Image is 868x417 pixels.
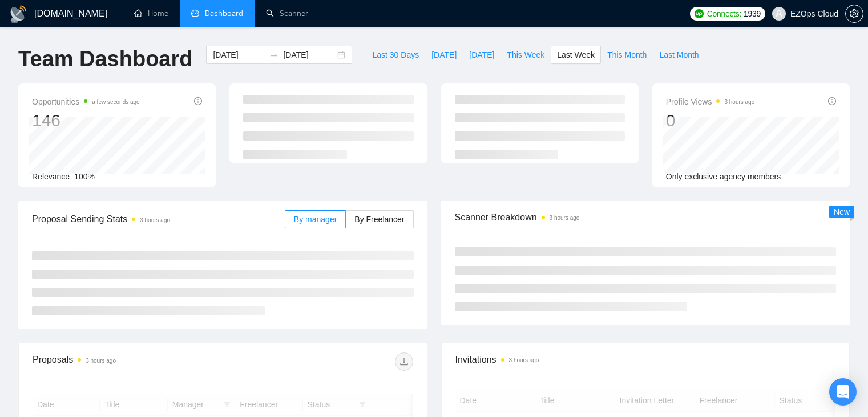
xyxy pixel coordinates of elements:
img: logo [9,5,27,23]
span: 100% [74,172,95,181]
time: a few seconds ago [92,99,139,105]
button: Last 30 Days [366,46,425,64]
a: setting [845,9,863,18]
div: 146 [32,110,140,131]
div: Open Intercom Messenger [829,378,857,406]
time: 3 hours ago [550,215,580,221]
span: Last Week [557,49,595,61]
time: 3 hours ago [724,99,754,105]
time: 3 hours ago [509,357,539,363]
span: By Freelancer [354,215,404,224]
span: This Month [607,49,647,61]
span: Scanner Breakdown [455,210,837,224]
div: 0 [666,110,755,131]
span: Profile Views [666,95,755,109]
span: user [775,10,783,18]
span: Last Month [659,49,699,61]
span: setting [846,9,863,18]
h1: Team Dashboard [18,46,192,73]
span: 1939 [744,7,761,20]
span: [DATE] [431,49,457,61]
div: Proposals [33,352,223,371]
span: to [269,50,278,59]
time: 3 hours ago [140,217,170,223]
button: [DATE] [463,46,500,64]
span: Proposal Sending Stats [32,212,285,226]
button: This Month [601,46,653,64]
span: [DATE] [469,49,494,61]
span: dashboard [191,9,199,17]
span: This Week [507,49,544,61]
button: [DATE] [425,46,463,64]
button: This Week [500,46,551,64]
span: info-circle [828,97,836,105]
span: Last 30 Days [372,49,419,61]
span: info-circle [194,97,202,105]
input: End date [283,49,335,61]
a: searchScanner [266,9,308,18]
span: Opportunities [32,95,140,109]
time: 3 hours ago [86,358,116,364]
input: Start date [213,49,265,61]
span: By manager [294,215,337,224]
span: Invitations [455,352,836,367]
a: homeHome [134,9,168,18]
span: Connects: [707,7,741,20]
span: Dashboard [205,9,243,18]
span: swap-right [269,50,278,59]
button: Last Week [551,46,601,64]
span: New [834,207,850,216]
span: Relevance [32,172,70,181]
button: Last Month [653,46,705,64]
span: Only exclusive agency members [666,172,781,181]
button: setting [845,5,863,23]
img: upwork-logo.png [695,9,704,18]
